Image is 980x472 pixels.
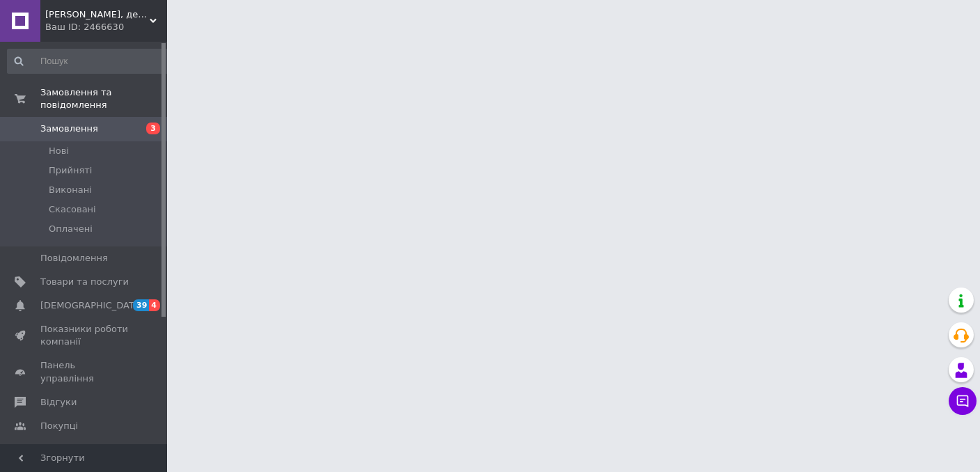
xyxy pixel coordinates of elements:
[40,323,129,348] span: Показники роботи компанії
[7,49,171,74] input: Пошук
[45,8,150,21] span: Маркет клінінгу, детейлінгу, автомийки
[49,203,96,216] span: Скасовані
[49,164,92,177] span: Прийняті
[40,86,167,111] span: Замовлення та повідомлення
[49,145,69,157] span: Нові
[149,299,160,311] span: 4
[146,123,160,134] span: 3
[949,387,977,415] button: Чат з покупцем
[40,276,129,288] span: Товари та послуги
[40,299,143,312] span: [DEMOGRAPHIC_DATA]
[40,420,78,432] span: Покупці
[40,252,108,265] span: Повідомлення
[49,223,93,235] span: Оплачені
[40,359,129,384] span: Панель управління
[40,396,77,409] span: Відгуки
[133,299,149,311] span: 39
[45,21,167,33] div: Ваш ID: 2466630
[49,184,92,196] span: Виконані
[40,123,98,135] span: Замовлення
